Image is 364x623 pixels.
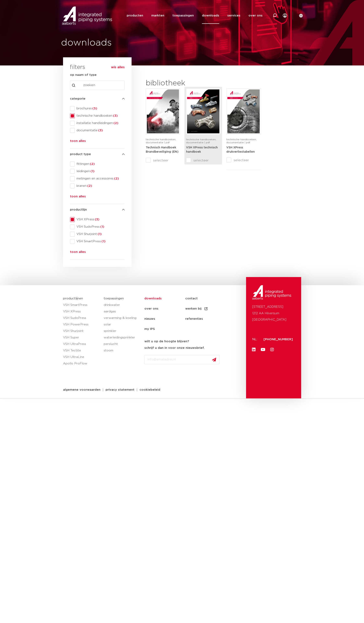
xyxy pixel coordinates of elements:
[104,297,124,300] a: toepassingen
[70,152,125,157] h4: product type
[227,7,240,24] a: services
[60,388,104,391] a: algemene voorwaarden
[185,304,226,314] a: werken bij
[127,7,143,24] a: producten
[63,360,100,367] a: Apollo ProFlow
[70,217,125,222] div: VSH XPress(3)
[226,146,255,153] strong: VSH XPress drukverliestabellen
[147,89,179,133] img: FireProtection_A4TM_5007915_2025_2.0_EN-1-pdf.jpg
[144,346,205,349] strong: schrijf u dan in voor onze nieuwsbrief.
[111,65,125,69] button: wis alles
[75,184,125,188] span: kranen
[146,78,218,88] h2: bibliotheek
[63,388,100,391] span: algemene voorwaarden
[89,162,95,165] span: (2)
[186,146,218,153] a: VSH XPress technisch handboek
[104,315,140,321] a: verwarming & koeling
[146,146,179,153] a: Technisch Handboek Brandbeveiliging (EN)
[61,36,180,49] h1: downloads
[70,139,86,145] button: toon alles
[283,7,287,24] div: my IPS
[63,334,100,341] a: VSH Super
[104,328,140,334] a: sprinkler
[75,128,125,133] span: documentatie
[70,239,125,244] div: VSH SmartPress(1)
[70,224,125,229] div: VSH SudoPress(1)
[101,240,106,243] span: (1)
[75,169,125,173] span: leidingen
[70,121,125,126] div: installatie handleidingen(2)
[70,162,125,166] div: fittingen(2)
[146,158,180,163] label: selecteer
[146,138,176,144] span: technische handboeken, documentatie | pdf
[104,308,140,315] a: aardgas
[63,321,100,328] a: VSH PowerPress
[75,121,125,125] span: installatie handleidingen
[70,194,86,201] button: toon alles
[75,177,125,181] span: metingen en accessoires
[70,184,125,188] div: kranen(2)
[136,388,163,391] a: cookiebeleid
[248,7,263,24] a: over ons
[75,107,125,111] span: brochures
[70,96,125,101] h4: categorie
[97,233,102,236] span: (1)
[144,314,185,324] a: nieuws
[104,302,140,308] a: drinkwater
[87,184,92,187] span: (2)
[104,334,140,341] a: waterleidingsprinkler
[252,336,259,343] p: NL:
[186,158,220,163] label: selecteer
[63,308,100,315] a: VSH XPress
[185,314,226,324] a: referenties
[172,7,194,24] a: toepassingen
[75,232,125,236] span: VSH Shurjoint
[227,89,259,133] img: VSH-XPress_PLT_A4_5007629_2024-2.0_NL-pdf.jpg
[63,354,100,360] a: VSH UltraLine
[144,324,185,334] a: my IPS
[70,250,86,256] button: toon alles
[63,297,83,300] a: productlijnen
[186,138,216,144] span: technische handboeken, documentatie | pdf
[75,162,125,166] span: fittingen
[75,114,125,118] span: technische handboeken
[70,207,125,212] h4: productlijn
[98,129,103,132] span: (3)
[63,347,100,354] a: VSH Tectite
[113,177,119,180] span: (2)
[63,315,100,321] a: VSH SudoPress
[75,225,125,229] span: VSH SudoPress
[127,7,263,24] nav: Menu
[90,170,95,173] span: (1)
[75,239,125,244] span: VSH SmartPress
[104,341,140,347] a: perslucht
[252,304,295,323] p: [STREET_ADDRESS] 1212 AA Hilversum [GEOGRAPHIC_DATA]
[112,114,118,117] span: (3)
[151,7,164,24] a: markten
[92,107,97,110] span: (5)
[94,218,99,221] span: (3)
[100,225,104,228] span: (1)
[70,73,97,76] strong: op naam of type
[185,294,226,304] a: contact
[70,128,125,133] div: documentatie(3)
[63,341,100,347] a: VSH UltraPress
[144,294,185,304] a: downloads
[144,355,220,364] input: info@emailadres.nl
[226,138,257,144] span: technische handboeken, documentatie | pdf
[113,122,118,125] span: (2)
[63,302,100,308] a: VSH SmartPress
[144,367,206,383] iframe: reCAPTCHA
[264,338,293,341] a: [PHONE_NUMBER]
[70,232,125,237] div: VSH Shurjoint(1)
[212,358,216,362] img: send.svg
[70,106,125,111] div: brochures(5)
[139,388,160,391] span: cookiebeleid
[187,89,219,133] img: VSH-XPress_A4TM_5008762_2025_4.1_NL-pdf.jpg
[144,340,189,343] strong: wilt u op de hoogte blijven?
[70,169,125,174] div: leidingen(1)
[106,388,134,391] span: privacy statement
